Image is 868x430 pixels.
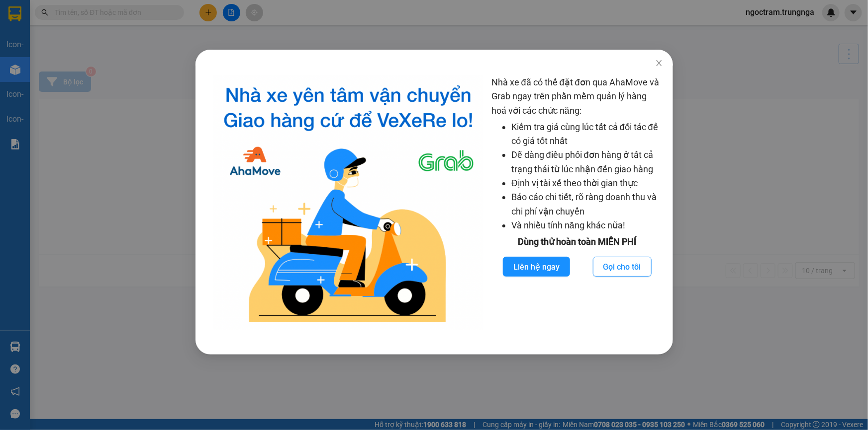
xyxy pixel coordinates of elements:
button: Gọi cho tôi [592,257,651,277]
div: Nhà xe đã có thể đặt đơn qua AhaMove và Grab ngay trên phần mềm quản lý hàng hoá với các chức năng: [491,75,663,330]
span: Gọi cho tôi [603,261,641,273]
li: Và nhiều tính năng khác nữa! [511,218,663,232]
img: logo [213,75,483,330]
li: Kiểm tra giá cùng lúc tất cả đối tác để có giá tốt nhất [511,120,663,148]
li: Dễ dàng điều phối đơn hàng ở tất cả trạng thái từ lúc nhận đến giao hàng [511,148,663,176]
div: Dùng thử hoàn toàn MIỄN PHÍ [491,235,663,249]
span: close [655,59,663,67]
li: Báo cáo chi tiết, rõ ràng doanh thu và chi phí vận chuyển [511,190,663,218]
button: Close [645,50,673,77]
li: Định vị tài xế theo thời gian thực [511,176,663,190]
button: Liên hệ ngay [502,257,570,277]
span: Liên hệ ngay [513,261,559,273]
